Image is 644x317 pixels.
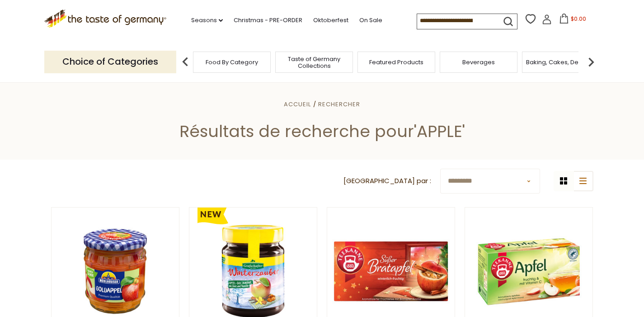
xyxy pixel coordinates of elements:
h1: Résultats de recherche pour [28,121,616,142]
a: Accueil [284,100,311,109]
img: previous arrow [176,53,194,71]
button: $0.00 [554,14,592,27]
a: Oktoberfest [313,15,348,25]
a: Seasons [191,15,223,25]
img: next arrow [582,53,600,71]
a: On Sale [359,15,382,25]
a: Taste of Germany Collections [278,56,350,69]
a: Food By Category [206,59,258,66]
span: $0.00 [571,15,586,23]
a: Christmas - PRE-ORDER [234,15,302,25]
a: Baking, Cakes, Desserts [526,59,596,66]
label: [GEOGRAPHIC_DATA] par : [343,175,431,187]
span: 'APPLE' [414,120,465,143]
a: Rechercher [318,100,360,109]
a: Beverages [462,59,495,66]
a: Featured Products [369,59,423,66]
p: Choice of Categories [44,51,176,73]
